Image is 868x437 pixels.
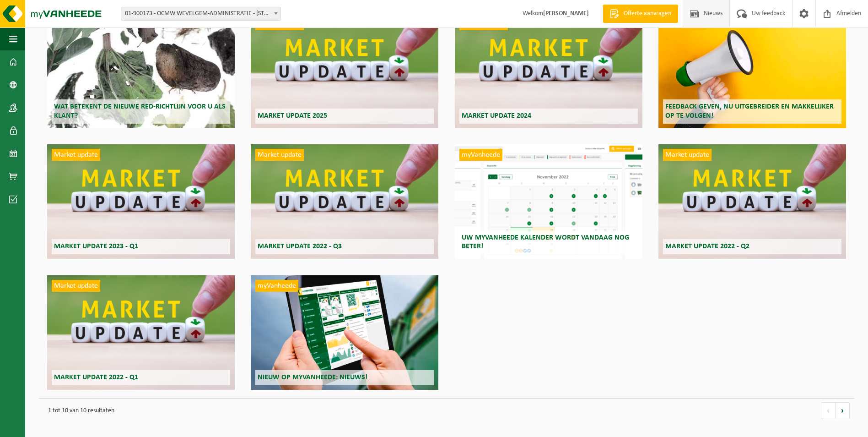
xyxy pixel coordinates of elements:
a: vorige [821,402,836,419]
a: volgende [836,402,850,419]
span: Uw myVanheede kalender wordt vandaag nog beter! [462,234,629,250]
span: myVanheede [255,280,298,292]
a: Market update Market update 2025 [251,14,438,128]
span: 01-900173 - OCMW WEVELGEM-ADMINISTRATIE - 8560 WEVELGEM, DEKEN JONCKHEERESTRAAT 9 [121,7,280,20]
span: myVanheede [459,149,502,161]
span: Wat betekent de nieuwe RED-richtlijn voor u als klant? [54,103,226,119]
a: Market update Market update 2023 - Q1 [47,144,235,259]
strong: [PERSON_NAME] [543,10,589,17]
span: Offerte aanvragen [621,9,674,18]
a: myVanheede Nieuw op myVanheede: Nieuws! [251,275,438,390]
a: myVanheede Uw myVanheede kalender wordt vandaag nog beter! [455,144,642,259]
a: Offerte aanvragen [603,5,678,23]
span: Market update 2024 [462,112,531,120]
span: Market update 2025 [258,112,327,120]
span: Market update [52,149,100,161]
span: Nieuw op myVanheede: Nieuws! [258,374,367,381]
a: Market update Market update 2022 - Q2 [658,144,846,259]
span: Market update 2022 - Q3 [258,243,342,250]
span: Market update 2023 - Q1 [54,243,138,250]
a: Market update Market update 2022 - Q3 [251,144,438,259]
a: Market update Market update 2024 [455,14,642,128]
a: Market update Market update 2022 - Q1 [47,275,235,390]
p: 1 tot 10 van 10 resultaten [43,403,812,419]
span: Market update [663,149,712,161]
span: Market update 2022 - Q2 [665,243,749,250]
a: Wat betekent de nieuwe RED-richtlijn voor u als klant? [47,14,235,128]
span: 01-900173 - OCMW WEVELGEM-ADMINISTRATIE - 8560 WEVELGEM, DEKEN JONCKHEERESTRAAT 9 [121,7,281,21]
span: Market update [255,149,304,161]
span: Market update 2022 - Q1 [54,374,138,381]
a: myVanheede Feedback geven, nu uitgebreider en makkelijker op te volgen! [658,14,846,128]
span: Feedback geven, nu uitgebreider en makkelijker op te volgen! [665,103,834,119]
span: Market update [52,280,100,292]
